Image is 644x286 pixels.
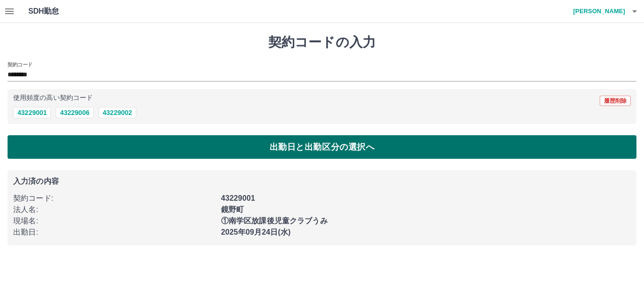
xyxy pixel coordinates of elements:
p: 入力済の内容 [13,178,631,185]
button: 43229006 [56,107,93,118]
p: 契約コード : [13,193,215,204]
button: 出勤日と出勤区分の選択へ [8,135,636,159]
h2: 契約コード [8,61,33,68]
b: 2025年09月24日(水) [221,228,291,236]
p: 出勤日 : [13,227,215,238]
b: ①南学区放課後児童クラブうみ [221,217,328,225]
button: 43229001 [13,107,51,118]
b: 鏡野町 [221,205,244,213]
p: 現場名 : [13,215,215,227]
button: 43229002 [99,107,136,118]
b: 43229001 [221,194,255,202]
h1: 契約コードの入力 [8,34,636,50]
p: 法人名 : [13,204,215,215]
p: 使用頻度の高い契約コード [13,95,93,101]
button: 履歴削除 [600,96,631,106]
